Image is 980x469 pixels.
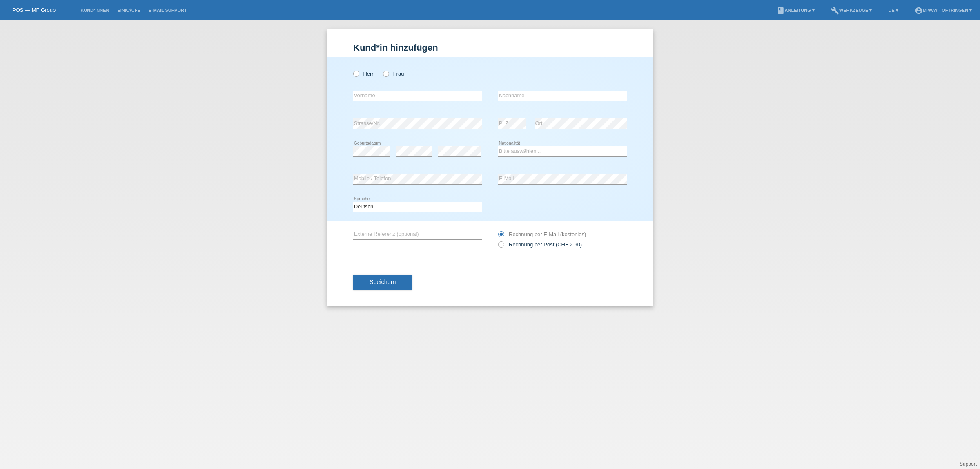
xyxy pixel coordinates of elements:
[370,279,396,285] span: Speichern
[383,71,388,76] input: Frau
[915,7,923,15] i: account_circle
[353,71,359,76] input: Herr
[353,275,412,290] button: Speichern
[498,241,503,252] input: Rechnung per Post (CHF 2.90)
[383,71,404,77] label: Frau
[827,8,876,13] a: buildWerkzeuge ▾
[76,8,113,13] a: Kund*innen
[831,7,839,15] i: build
[113,8,144,13] a: Einkäufe
[145,8,191,13] a: E-Mail Support
[12,7,56,13] a: POS — MF Group
[353,42,627,53] h1: Kund*in hinzufügen
[498,241,582,248] label: Rechnung per Post (CHF 2.90)
[773,8,819,13] a: bookAnleitung ▾
[353,71,374,77] label: Herr
[911,8,976,13] a: account_circlem-way - Oftringen ▾
[884,8,902,13] a: DE ▾
[777,7,785,15] i: book
[498,231,586,237] label: Rechnung per E-Mail (kostenlos)
[498,231,503,241] input: Rechnung per E-Mail (kostenlos)
[960,461,977,467] a: Support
